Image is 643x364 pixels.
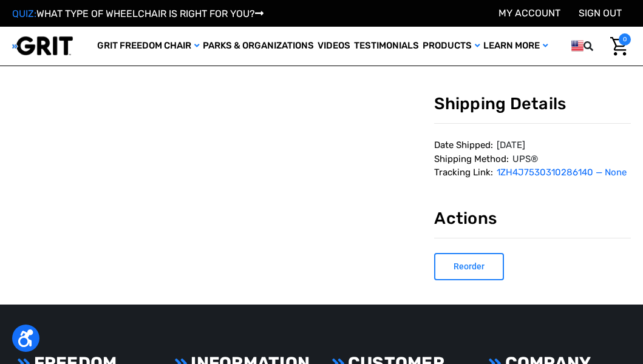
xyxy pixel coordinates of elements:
[434,166,493,180] dt: Tracking Link:
[434,152,631,166] dd: UPS®
[498,7,560,19] a: Account
[481,27,549,66] a: Learn More
[434,94,631,124] h3: Shipping Details
[12,8,264,19] a: QUIZ:WHAT TYPE OF WHEELCHAIR IS RIGHT FOR YOU?
[601,33,607,59] input: Search
[12,8,36,19] span: QUIZ:
[434,138,631,152] dd: [DATE]
[201,27,316,66] a: Parks & Organizations
[607,33,631,59] a: Cart with 0 items
[497,167,627,178] a: 1ZH4J7530310286140 — None
[316,27,352,66] a: Videos
[434,209,631,239] h3: Actions
[434,152,509,166] dt: Shipping Method:
[619,33,631,45] span: 0
[434,253,504,280] input: Reorder
[434,138,493,152] dt: Date Shipped:
[421,27,481,66] a: Products
[610,37,628,56] img: Cart
[579,7,622,19] a: Sign out
[95,27,201,66] a: GRIT Freedom Chair
[571,38,583,53] img: us.png
[352,27,421,66] a: Testimonials
[12,36,73,56] img: GRIT All-Terrain Wheelchair and Mobility Equipment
